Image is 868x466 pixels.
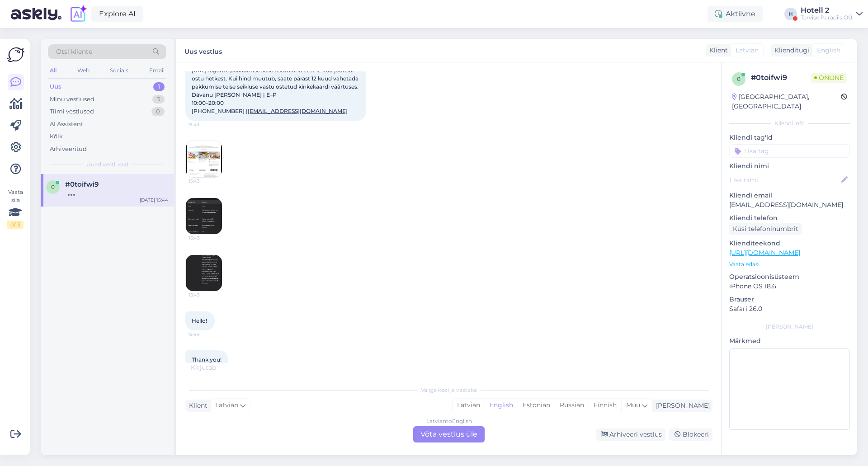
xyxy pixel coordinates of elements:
[708,6,763,22] div: Aktiivne
[56,47,92,56] span: Otsi kliente
[185,401,208,410] div: Klient
[801,7,863,21] a: Hotell 2Tervise Paradiis OÜ
[7,46,24,63] img: Askly Logo
[596,428,665,441] div: Arhiveeri vestlus
[729,133,850,142] p: Kliendi tag'id
[669,428,712,441] div: Blokeeri
[50,95,94,104] div: Minu vestlused
[248,108,348,114] a: [EMAIL_ADDRESS][DOMAIN_NAME]
[50,107,94,116] div: Tiimi vestlused
[186,198,222,234] img: Attachment
[151,107,165,116] div: 0
[729,249,800,257] a: [URL][DOMAIN_NAME]
[729,272,850,282] p: Operatsioonisüsteem
[192,356,222,363] span: Thank you!
[729,304,850,314] p: Safari 26.0
[215,400,238,410] span: Latvian
[153,82,165,91] div: 1
[518,399,555,412] div: Estonian
[189,235,222,241] span: 15:43
[626,401,640,409] span: Muu
[453,399,485,412] div: Latvian
[555,399,589,412] div: Russian
[50,132,63,141] div: Kõik
[184,44,222,56] label: Uus vestlus
[108,65,130,76] div: Socials
[186,255,222,291] img: Attachment
[706,46,728,55] div: Klient
[771,46,809,55] div: Klienditugi
[729,200,850,210] p: [EMAIL_ADDRESS][DOMAIN_NAME]
[7,221,24,229] div: 0 / 3
[811,73,847,83] span: Online
[147,65,166,76] div: Email
[426,417,472,425] div: Latvian to English
[732,92,841,111] div: [GEOGRAPHIC_DATA], [GEOGRAPHIC_DATA]
[817,46,840,55] span: English
[729,282,850,291] p: iPhone OS 18.6
[729,144,850,158] input: Lisa tag
[801,14,853,21] div: Tervise Paradiis OÜ
[729,323,850,331] div: [PERSON_NAME]
[730,175,840,185] input: Lisa nimi
[736,46,759,55] span: Latvian
[69,5,88,24] img: explore-ai
[737,75,741,82] span: 0
[729,223,802,235] div: Küsi telefoninumbrit
[7,188,24,229] div: Vaata siia
[152,95,165,104] div: 3
[50,145,87,154] div: Arhiveeritud
[185,363,712,372] div: Kirjutab
[91,6,143,22] a: Explore AI
[729,295,850,304] p: Brauser
[50,82,61,91] div: Uus
[729,239,850,248] p: Klienditeekond
[413,426,485,442] div: Võta vestlus üle
[185,386,712,394] div: Valige keel ja vastake
[75,65,91,76] div: Web
[189,178,222,184] span: 15:43
[86,160,128,169] span: Uued vestlused
[729,119,850,127] div: Kliendi info
[51,184,55,190] span: 0
[729,260,850,268] p: Vaata edasi ...
[189,292,222,298] span: 15:43
[48,65,58,76] div: All
[729,213,850,223] p: Kliendi telefon
[729,191,850,200] p: Kliendi email
[485,399,518,412] div: English
[216,363,217,372] span: .
[729,336,850,346] p: Märkmed
[801,7,853,14] div: Hotell 2
[729,161,850,171] p: Kliendi nimi
[50,120,83,129] div: AI Assistent
[186,141,222,177] img: Attachment
[589,399,621,412] div: Finnish
[192,317,207,324] span: Hello!
[751,72,811,83] div: # 0toifwi9
[140,197,168,203] div: [DATE] 15:44
[784,8,797,20] div: H
[652,401,710,410] div: [PERSON_NAME]
[65,180,99,188] span: #0toifwi9
[188,121,222,128] span: 15:43
[188,331,222,338] span: 15:44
